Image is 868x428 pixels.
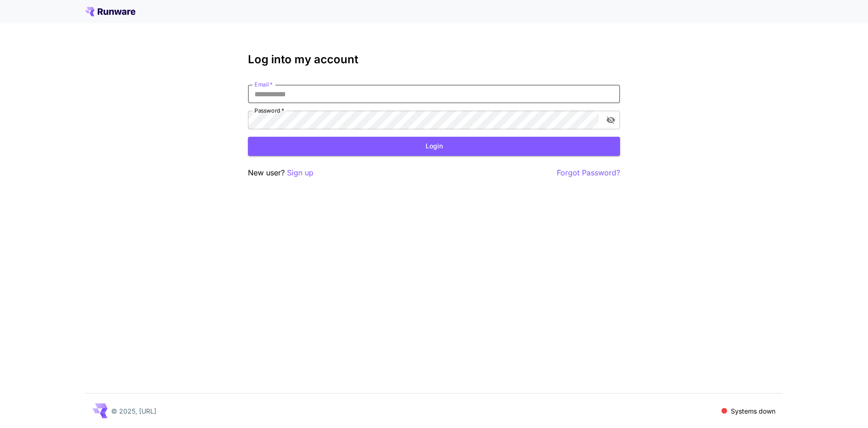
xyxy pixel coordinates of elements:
p: New user? [248,167,314,179]
button: Sign up [287,167,314,179]
p: © 2025, [URL] [111,406,156,416]
button: Login [248,137,620,156]
label: Email [254,80,273,88]
label: Password [254,107,284,114]
button: toggle password visibility [602,112,619,128]
p: Systems down [731,406,775,416]
h3: Log into my account [248,53,620,66]
button: Forgot Password? [557,167,620,179]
